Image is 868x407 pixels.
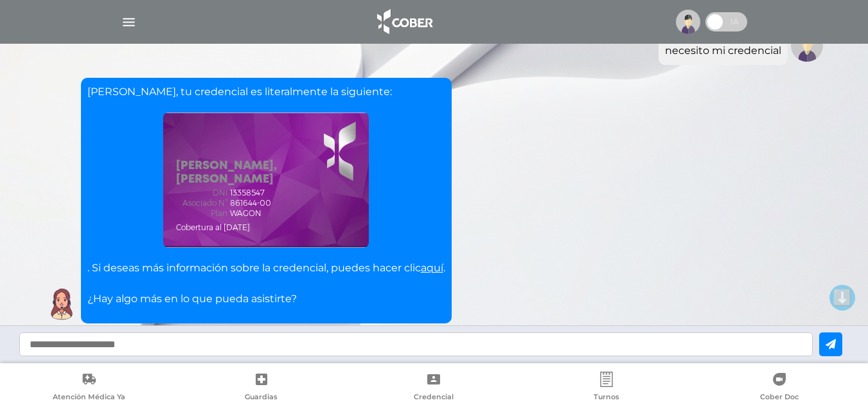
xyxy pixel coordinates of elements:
[348,372,520,404] a: Credencial
[791,30,823,62] img: Tu imagen
[176,159,356,187] h5: [PERSON_NAME], [PERSON_NAME]
[121,14,137,30] img: Cober_menu-lines-white.svg
[245,392,278,404] span: Guardias
[53,392,125,404] span: Atención Médica Ya
[46,288,78,320] img: Cober IA
[676,10,700,34] img: profile-placeholder.svg
[176,188,227,197] span: DNI
[665,43,781,59] div: necesito mi credencial
[421,262,443,274] a: aquí
[594,392,619,404] span: Turnos
[230,209,261,218] span: WAGON
[520,372,693,404] a: Turnos
[230,188,265,197] span: 13358547
[176,199,227,208] span: Asociado N°
[760,392,799,404] span: Cober Doc
[370,6,438,37] img: logo_cober_home-white.png
[693,372,865,404] a: Cober Doc
[3,372,175,404] a: Atención Médica Ya
[87,84,445,307] p: [PERSON_NAME], tu credencial es literalmente la siguiente: . Si deseas más información sobre la c...
[176,222,250,232] span: Cobertura al [DATE]
[175,372,348,404] a: Guardias
[829,285,855,311] button: ⬇️
[176,209,227,218] span: Plan
[230,199,271,208] span: 861644-00
[414,392,454,404] span: Credencial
